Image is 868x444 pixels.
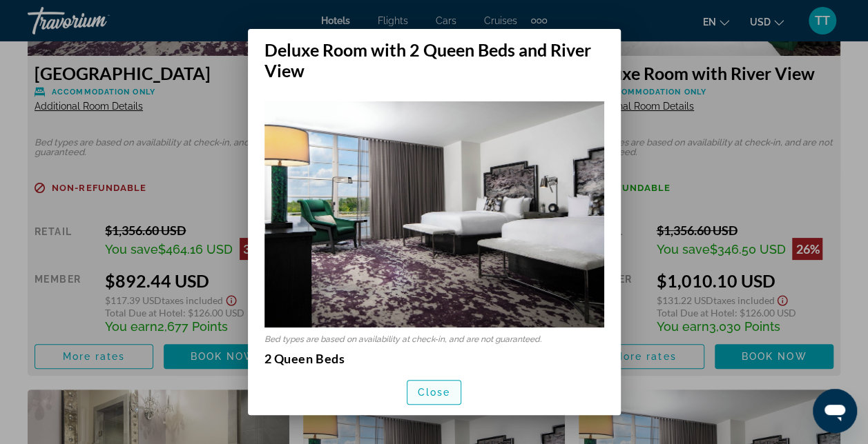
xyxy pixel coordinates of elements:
[407,380,462,405] button: Close
[264,351,345,366] strong: 2 Queen Beds
[813,389,857,433] iframe: Button to launch messaging window
[264,334,604,344] p: Bed types are based on availability at check-in, and are not guaranteed.
[248,29,621,81] h2: Deluxe Room with 2 Queen Beds and River View
[264,101,604,327] img: 77175a36-479a-4648-8ec1-f0c22f0f58b7.jpeg
[418,387,451,398] span: Close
